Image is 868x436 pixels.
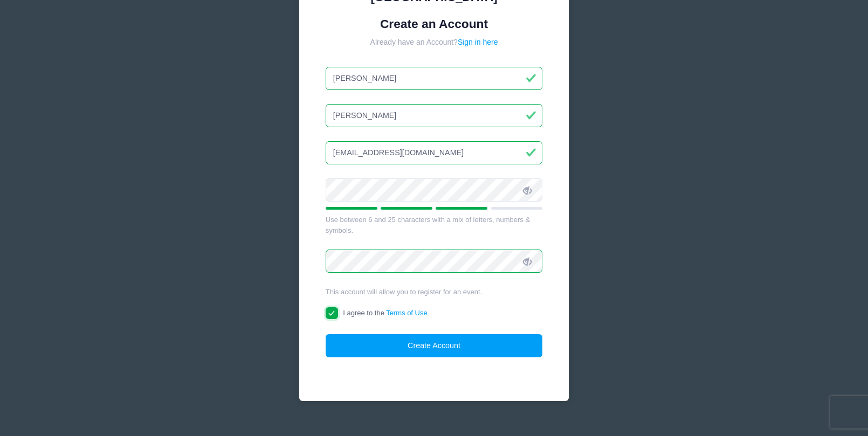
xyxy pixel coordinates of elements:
input: Last Name [326,104,543,127]
button: Create Account [326,334,543,357]
input: I agree to theTerms of Use [326,307,338,320]
div: Use between 6 and 25 characters with a mix of letters, numbers & symbols. [326,214,543,236]
a: Terms of Use [386,309,428,317]
span: I agree to the [343,309,427,317]
input: First Name [326,67,543,90]
div: This account will allow you to register for an event. [326,287,543,297]
h1: Create an Account [326,17,543,31]
a: Sign in here [458,38,498,46]
input: Email [326,141,543,164]
div: Already have an Account? [326,37,543,48]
